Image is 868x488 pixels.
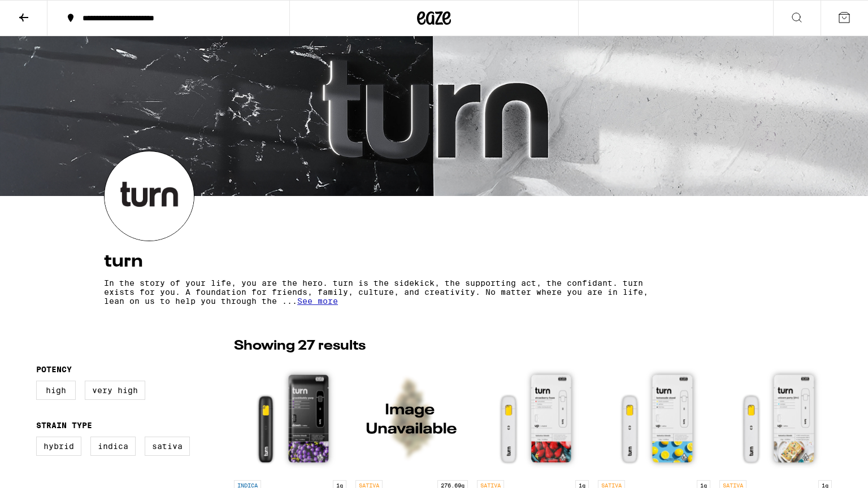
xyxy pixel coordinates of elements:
img: turn - Unicorn Party - 1g [719,361,832,474]
img: turn - Lemonade Stand AIO - 1g [355,361,468,474]
p: Showing 27 results [234,337,366,356]
label: Sativa [145,437,190,456]
label: Indica [90,437,136,456]
img: turn - Granddaddy Purp AIO - 1g [234,361,346,474]
p: In the story of your life, you are the hero. turn is the sidekick, the supporting act, the confid... [104,278,665,306]
h4: turn [104,252,764,271]
legend: Strain Type [36,421,92,430]
label: Very High [85,381,145,400]
span: See more [297,297,338,306]
label: High [36,381,76,400]
img: turn logo [105,151,194,241]
img: turn - Lemonade Stand - 1g [598,361,710,474]
img: turn - Strawberry Haze AIO - 1g [477,361,589,474]
legend: Potency [36,365,72,374]
label: Hybrid [36,437,81,456]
